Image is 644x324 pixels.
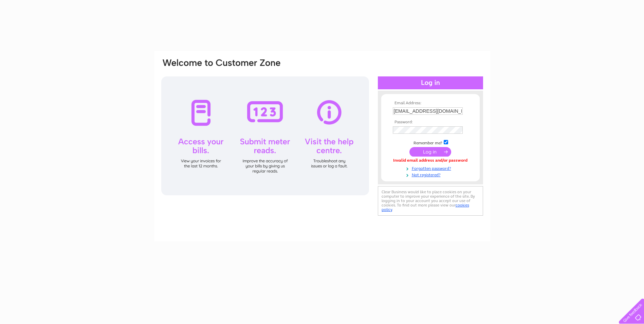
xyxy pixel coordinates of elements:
[393,171,470,178] a: Not registered?
[409,147,451,157] input: Submit
[393,158,468,163] div: Invalid email address and/or password
[391,101,470,106] th: Email Address:
[382,203,469,212] a: cookies policy
[391,120,470,125] th: Password:
[378,186,483,216] div: Clear Business would like to place cookies on your computer to improve your experience of the sit...
[391,139,470,146] td: Remember me?
[393,165,470,171] a: Forgotten password?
